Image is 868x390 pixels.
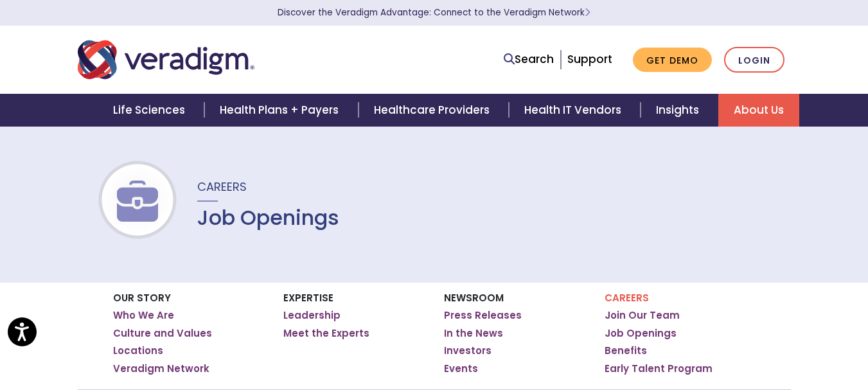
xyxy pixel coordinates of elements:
a: Culture and Values [113,327,212,340]
a: About Us [718,94,799,127]
a: Health IT Vendors [509,94,641,127]
a: Search [504,51,554,68]
a: Events [444,362,478,375]
a: Discover the Veradigm Advantage: Connect to the Veradigm NetworkLearn More [278,6,590,19]
a: Leadership [283,309,341,322]
img: Veradigm logo [78,39,254,81]
h1: Job Openings [197,206,339,230]
a: Health Plans + Payers [204,94,358,127]
a: In the News [444,327,503,340]
a: Press Releases [444,309,522,322]
a: Who We Are [113,309,174,322]
a: Meet the Experts [283,327,369,340]
a: Life Sciences [98,94,204,127]
a: Insights [641,94,718,127]
a: Benefits [605,344,647,357]
a: Healthcare Providers [359,94,509,127]
a: Early Talent Program [605,362,713,375]
a: Locations [113,344,163,357]
span: Learn More [585,6,590,19]
a: Investors [444,344,492,357]
a: Get Demo [633,48,712,73]
a: Login [724,47,784,73]
a: Job Openings [605,327,677,340]
span: Careers [197,179,247,195]
a: Veradigm Network [113,362,209,375]
a: Join Our Team [605,309,680,322]
a: Support [567,51,612,67]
